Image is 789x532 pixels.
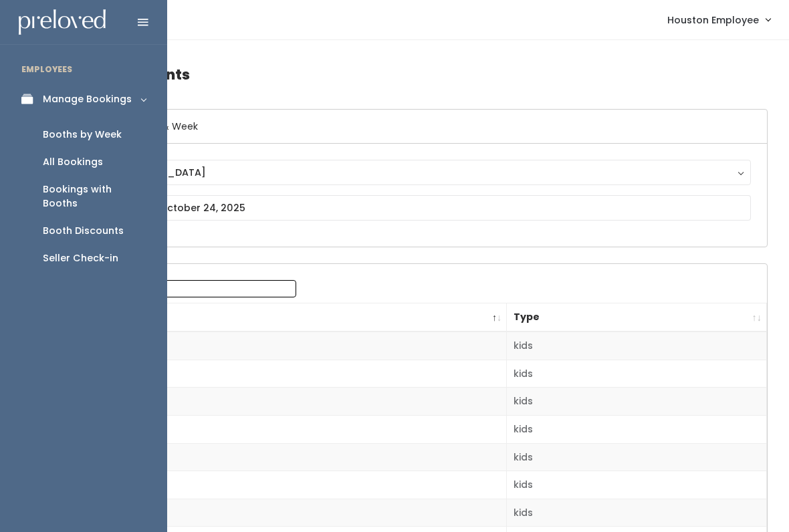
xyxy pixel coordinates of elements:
td: kids [507,388,767,416]
div: Booth Discounts [43,224,124,238]
div: Booths by Week [43,128,122,142]
a: Houston Employee [654,5,784,34]
input: October 18 - October 24, 2025 [85,195,751,221]
span: Houston Employee [667,13,759,27]
td: kids [507,416,767,444]
td: 6 [69,471,507,499]
td: 3 [69,388,507,416]
th: Type: activate to sort column ascending [507,303,767,332]
div: [GEOGRAPHIC_DATA] [98,165,738,180]
h6: Select Location & Week [69,110,767,144]
td: kids [507,443,767,471]
th: Booth Number: activate to sort column descending [69,303,507,332]
td: kids [507,471,767,499]
td: 2 [69,360,507,388]
div: Bookings with Booths [43,182,146,211]
div: Manage Bookings [43,92,132,106]
img: preloved logo [19,9,106,35]
td: 4 [69,416,507,444]
td: 7 [69,499,507,527]
td: kids [507,360,767,388]
label: Search: [77,280,296,297]
h4: Booth Discounts [68,56,768,93]
td: kids [507,331,767,360]
div: All Bookings [43,155,103,169]
input: Search: [126,280,296,297]
td: kids [507,499,767,527]
td: 1 [69,331,507,360]
div: Seller Check-in [43,251,118,265]
td: 5 [69,443,507,471]
button: [GEOGRAPHIC_DATA] [85,160,751,185]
